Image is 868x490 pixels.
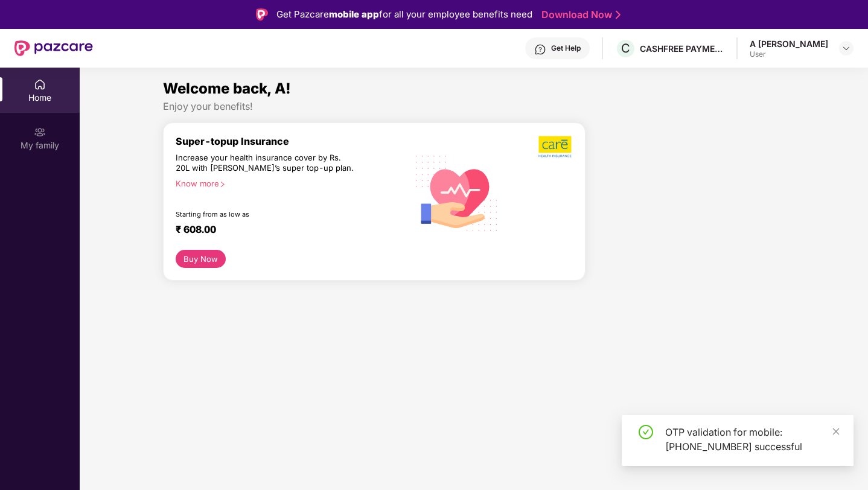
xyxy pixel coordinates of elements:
img: b5dec4f62d2307b9de63beb79f102df3.png [538,135,573,158]
img: svg+xml;base64,PHN2ZyB4bWxucz0iaHR0cDovL3d3dy53My5vcmcvMjAwMC9zdmciIHhtbG5zOnhsaW5rPSJodHRwOi8vd3... [407,142,507,243]
div: User [750,49,828,59]
img: svg+xml;base64,PHN2ZyBpZD0iRHJvcGRvd24tMzJ4MzIiIHhtbG5zPSJodHRwOi8vd3d3LnczLm9yZy8yMDAwL3N2ZyIgd2... [841,43,851,53]
div: Get Help [551,43,581,53]
span: Welcome back, A! [163,80,291,97]
img: Stroke [616,8,621,21]
div: Starting from as low as [176,210,356,218]
img: svg+xml;base64,PHN2ZyBpZD0iSGVscC0zMngzMiIgeG1sbnM9Imh0dHA6Ly93d3cudzMub3JnLzIwMDAvc3ZnIiB3aWR0aD... [534,43,546,56]
a: Download Now [541,8,617,21]
span: check-circle [639,425,653,439]
span: C [621,41,630,56]
img: New Pazcare Logo [14,40,93,56]
div: Get Pazcare for all your employee benefits need [276,7,532,22]
div: CASHFREE PAYMENTS INDIA PVT. LTD. [640,43,724,54]
div: Enjoy your benefits! [163,100,785,113]
span: right [219,181,226,188]
strong: mobile app [329,8,379,20]
div: Super-topup Insurance [176,135,407,147]
div: Know more [176,179,400,187]
div: A [PERSON_NAME] [750,38,828,49]
img: svg+xml;base64,PHN2ZyB3aWR0aD0iMjAiIGhlaWdodD0iMjAiIHZpZXdCb3g9IjAgMCAyMCAyMCIgZmlsbD0ibm9uZSIgeG... [34,126,46,138]
img: svg+xml;base64,PHN2ZyBpZD0iSG9tZSIgeG1sbnM9Imh0dHA6Ly93d3cudzMub3JnLzIwMDAvc3ZnIiB3aWR0aD0iMjAiIG... [34,78,46,91]
div: OTP validation for mobile: [PHONE_NUMBER] successful [665,425,839,454]
div: Increase your health insurance cover by Rs. 20L with [PERSON_NAME]’s super top-up plan. [176,153,356,174]
img: Logo [256,8,268,21]
button: Buy Now [176,250,226,268]
span: close [832,427,840,436]
div: ₹ 608.00 [176,223,395,238]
